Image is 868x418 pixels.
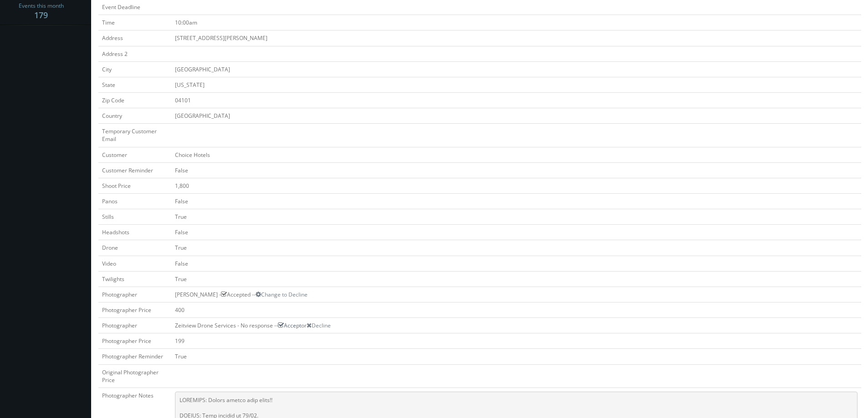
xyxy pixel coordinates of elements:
[98,61,171,77] td: City
[171,318,861,333] td: Zeitview Drone Services - No response -- or
[171,92,861,108] td: 04101
[171,333,861,349] td: 199
[98,30,171,46] td: Address
[98,318,171,333] td: Photographer
[34,10,48,20] strong: 179
[171,30,861,46] td: [STREET_ADDRESS][PERSON_NAME]
[98,162,171,178] td: Customer Reminder
[171,302,861,317] td: 400
[98,256,171,271] td: Video
[98,147,171,162] td: Customer
[98,178,171,193] td: Shoot Price
[256,291,308,298] a: Change to Decline
[171,15,861,30] td: 10:00am
[171,271,861,287] td: True
[171,147,861,162] td: Choice Hotels
[98,15,171,30] td: Time
[171,162,861,178] td: False
[171,240,861,256] td: True
[98,77,171,92] td: State
[171,77,861,92] td: [US_STATE]
[98,209,171,225] td: Stills
[171,178,861,193] td: 1,800
[98,225,171,240] td: Headshots
[98,333,171,349] td: Photographer Price
[19,1,64,10] span: Events this month
[171,61,861,77] td: [GEOGRAPHIC_DATA]
[171,287,861,302] td: [PERSON_NAME] - Accepted --
[171,193,861,209] td: False
[98,124,171,147] td: Temporary Customer Email
[171,209,861,225] td: True
[98,364,171,388] td: Original Photographer Price
[98,92,171,108] td: Zip Code
[98,240,171,256] td: Drone
[98,302,171,317] td: Photographer Price
[307,322,331,329] a: Decline
[278,322,301,329] a: Accept
[98,193,171,209] td: Panos
[98,271,171,287] td: Twilights
[98,46,171,61] td: Address 2
[171,108,861,124] td: [GEOGRAPHIC_DATA]
[171,349,861,364] td: True
[98,287,171,302] td: Photographer
[98,349,171,364] td: Photographer Reminder
[98,108,171,124] td: Country
[171,225,861,240] td: False
[171,256,861,271] td: False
